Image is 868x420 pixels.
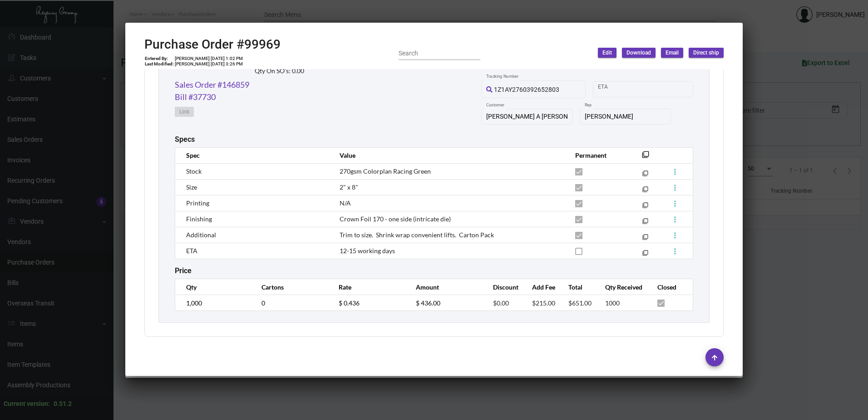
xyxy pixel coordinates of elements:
[175,266,192,275] h2: Price
[330,279,407,295] th: Rate
[523,279,559,295] th: Add Fee
[186,199,209,207] span: Printing
[186,167,202,175] span: Stock
[174,56,243,61] td: [PERSON_NAME] [DATE] 1:02 PM
[54,399,72,409] div: 0.51.2
[493,299,509,307] span: $0.00
[340,199,351,207] span: N/A
[175,279,252,295] th: Qty
[596,279,649,295] th: Qty Received
[144,56,174,61] td: Entered By:
[340,183,358,191] span: 2" x 8"
[648,279,693,295] th: Closed
[186,215,212,223] span: Finishing
[494,86,559,93] span: 1Z1AY2760392652803
[642,204,648,210] mat-icon: filter_none
[602,49,612,57] span: Edit
[634,85,677,93] input: End date
[175,135,195,144] h2: Specs
[693,49,719,57] span: Direct ship
[186,231,216,239] span: Additional
[605,299,620,307] span: 1000
[4,399,50,409] div: Current version:
[179,108,189,116] span: Link
[340,247,395,255] span: 12-15 working days
[666,49,679,57] span: Email
[622,48,656,58] button: Download
[186,183,197,191] span: Size
[407,279,484,295] th: Amount
[175,79,249,91] a: Sales Order #146859
[175,147,330,163] th: Spec
[642,252,648,258] mat-icon: filter_none
[175,107,194,117] button: Link
[642,188,648,194] mat-icon: filter_none
[689,48,724,58] button: Direct ship
[144,37,281,52] h2: Purchase Order #99969
[484,279,523,295] th: Discount
[661,48,683,58] button: Email
[175,91,216,103] a: Bill #37730
[642,236,648,242] mat-icon: filter_none
[340,215,451,223] span: Crown Foil 170 - one side (intricate die)
[174,61,243,67] td: [PERSON_NAME] [DATE] 3:26 PM
[626,49,651,57] span: Download
[559,279,596,295] th: Total
[598,85,626,93] input: Start date
[532,299,555,307] span: $215.00
[255,67,323,75] h2: Qty On SO’s: 0.00
[642,154,649,161] mat-icon: filter_none
[330,147,566,163] th: Value
[340,167,431,175] span: 270gsm Colorplan Racing Green
[340,231,494,239] span: Trim to size. Shrink wrap convenient lifts. Carton Pack
[598,48,616,58] button: Edit
[642,172,648,178] mat-icon: filter_none
[566,147,628,163] th: Permanent
[568,299,592,307] span: $651.00
[144,61,174,67] td: Last Modified:
[252,279,330,295] th: Cartons
[642,220,648,226] mat-icon: filter_none
[186,247,197,255] span: ETA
